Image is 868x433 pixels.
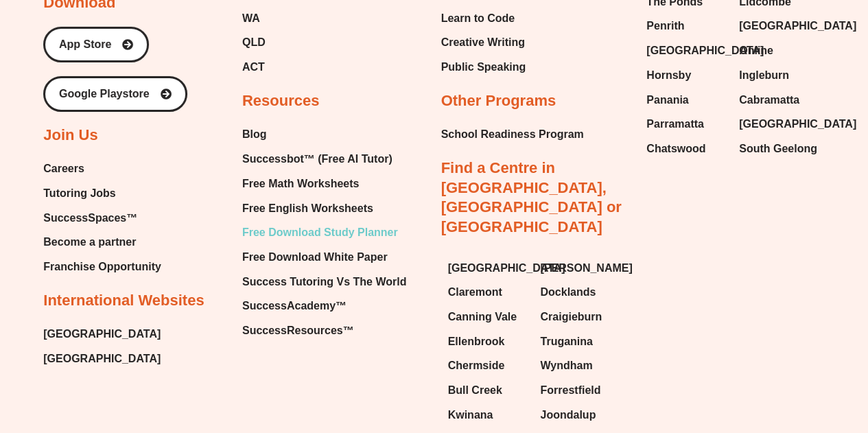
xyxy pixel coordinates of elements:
[43,183,115,204] span: Tutoring Jobs
[739,139,818,159] a: South Geelong
[242,174,406,194] a: Free Math Worksheets
[448,405,527,425] a: Kwinana
[646,114,725,134] a: Parramatta
[739,65,789,86] span: Ingleburn
[739,16,818,36] a: [GEOGRAPHIC_DATA]
[43,183,161,204] a: Tutoring Jobs
[448,331,527,352] a: Ellenbrook
[739,65,818,86] a: Ingleburn
[646,65,725,86] a: Hornsby
[640,278,868,433] iframe: Chat Widget
[242,247,406,268] a: Free Download White Paper
[43,232,136,253] span: Become a partner
[646,40,725,61] a: [GEOGRAPHIC_DATA]
[59,89,150,100] span: Google Playstore
[242,91,320,111] h2: Resources
[646,90,725,110] a: Panania
[448,380,527,401] a: Bull Creek
[540,282,596,303] span: Docklands
[448,258,527,279] a: [GEOGRAPHIC_DATA]
[441,91,556,111] h2: Other Programs
[43,159,161,179] a: Careers
[540,307,602,327] span: Craigieburn
[43,76,187,112] a: Google Playstore
[242,149,406,169] a: Successbot™ (Free AI Tutor)
[242,320,406,341] a: SuccessResources™
[540,405,619,425] a: Joondalup
[448,282,502,303] span: Claremont
[242,124,267,145] span: Blog
[448,307,527,327] a: Canning Vale
[739,90,818,110] a: Cabramatta
[242,222,406,243] a: Free Download Study Planner
[540,405,596,425] span: Joondalup
[646,16,684,36] span: Penrith
[540,380,619,401] a: Forrestfield
[646,40,764,61] span: [GEOGRAPHIC_DATA]
[646,139,705,159] span: Chatswood
[448,331,505,352] span: Ellenbrook
[242,8,260,29] span: WA
[540,282,619,303] a: Docklands
[242,8,360,29] a: WA
[441,57,526,78] a: Public Speaking
[646,90,688,110] span: Panania
[242,222,398,243] span: Free Download Study Planner
[242,149,392,169] span: Successbot™ (Free AI Tutor)
[43,257,161,277] a: Franchise Opportunity
[441,32,526,53] a: Creative Writing
[448,282,527,303] a: Claremont
[540,258,619,279] a: [PERSON_NAME]
[242,272,406,292] a: Success Tutoring Vs The World
[43,349,161,369] a: [GEOGRAPHIC_DATA]
[739,40,818,61] a: Online
[242,198,406,219] a: Free English Worksheets
[43,126,97,145] h2: Join Us
[540,258,632,279] span: [PERSON_NAME]
[448,307,517,327] span: Canning Vale
[43,27,149,62] a: App Store
[540,307,619,327] a: Craigieburn
[448,355,505,376] span: Chermside
[43,159,84,179] span: Careers
[441,8,515,29] span: Learn to Code
[242,32,266,53] span: QLD
[540,331,619,352] a: Truganina
[441,8,526,29] a: Learn to Code
[646,65,691,86] span: Hornsby
[242,296,406,316] a: SuccessAcademy™
[43,324,161,344] a: [GEOGRAPHIC_DATA]
[739,40,773,61] span: Online
[43,208,161,229] a: SuccessSpaces™
[242,124,406,145] a: Blog
[646,139,725,159] a: Chatswood
[242,247,388,268] span: Free Download White Paper
[739,114,856,134] span: [GEOGRAPHIC_DATA]
[540,331,592,352] span: Truganina
[242,320,354,341] span: SuccessResources™
[646,114,704,134] span: Parramatta
[540,355,592,376] span: Wyndham
[242,32,360,53] a: QLD
[448,355,527,376] a: Chermside
[43,208,137,229] span: SuccessSpaces™
[242,57,265,78] span: ACT
[242,198,373,219] span: Free English Worksheets
[441,124,584,145] a: School Readiness Program
[739,90,799,110] span: Cabramatta
[242,174,359,194] span: Free Math Worksheets
[441,159,622,235] a: Find a Centre in [GEOGRAPHIC_DATA], [GEOGRAPHIC_DATA] or [GEOGRAPHIC_DATA]
[739,114,818,134] a: [GEOGRAPHIC_DATA]
[448,258,565,279] span: [GEOGRAPHIC_DATA]
[43,291,204,311] h2: International Websites
[43,232,161,253] a: Become a partner
[441,32,525,53] span: Creative Writing
[646,16,725,36] a: Penrith
[540,355,619,376] a: Wyndham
